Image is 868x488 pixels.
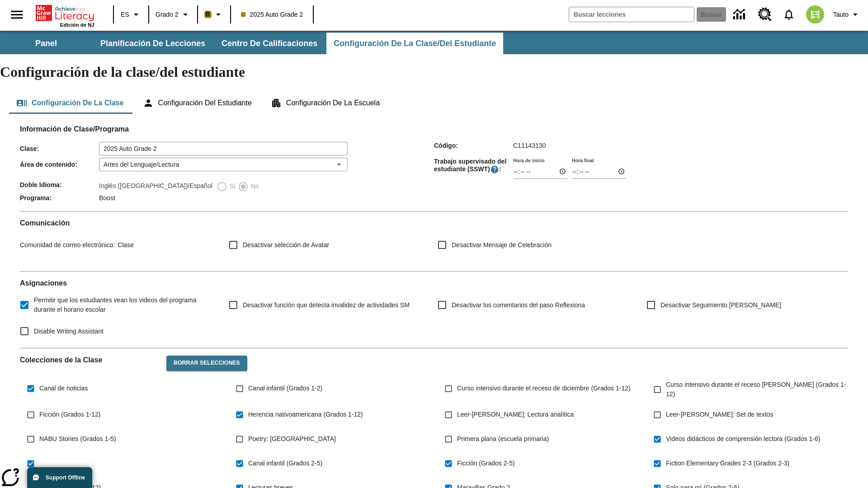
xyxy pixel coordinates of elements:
span: Comunidad de correo electrónico : [20,241,115,249]
span: Primera plana (escuela primaria) [457,434,549,444]
button: Support Offline [27,467,92,488]
button: Grado: Grado 2, Elige un grado [152,6,194,23]
span: Poetry: [GEOGRAPHIC_DATA] [248,434,336,444]
span: Área de contenido : [20,161,99,168]
button: Planificación de lecciones [93,33,212,54]
span: C11143130 [513,142,546,149]
span: Grado 2 [156,10,179,19]
span: Planificación de lecciones [100,38,205,49]
h2: Asignaciones [20,279,848,287]
span: Trabajo supervisado del estudiante (SSWT) : [434,158,513,174]
span: Boost [99,194,115,202]
span: Ficción (Grados 1-12) [39,410,100,419]
span: Edición de NJ [60,22,94,28]
span: Desactivar función que detecta invalidez de actividades SM [243,300,410,310]
button: Centro de calificaciones [214,33,325,54]
span: Ficción (Grados 2-5) [457,459,515,468]
div: Asignaciones [20,279,848,341]
input: Buscar campo [569,7,694,22]
span: Clase : [20,145,99,152]
span: Configuración de la clase/del estudiante [334,38,496,49]
h2: Información de Clase/Programa [20,125,848,133]
button: Lenguaje: ES, Selecciona un idioma [117,6,146,23]
button: Boost El color de la clase es anaranjado claro. Cambiar el color de la clase. [201,6,227,23]
span: Canal infantil (Grados 1-2) [248,384,322,393]
a: Centro de información [728,2,753,27]
span: Videos didácticos de comprensión lectora (Grados 1-6) [666,434,820,444]
button: El Tiempo Supervisado de Trabajo Estudiantil es el período durante el cual los estudiantes pueden... [490,165,499,174]
span: Panel [35,38,57,49]
span: Desactivar selección de Avatar [243,240,329,250]
div: Portada [36,3,94,28]
span: Leer-[PERSON_NAME]: Lectura analítica [457,410,574,419]
button: Escoja un nuevo avatar [801,3,830,26]
span: Fiction Elementary Grades 2-3 (Grados 2-3) [666,459,789,468]
span: Canal de noticias [39,384,88,393]
button: Configuración de la escuela [264,92,387,114]
div: Información de Clase/Programa [20,134,848,204]
a: Notificaciones [777,3,801,26]
span: Código : [434,142,513,149]
span: Tauto [833,10,849,19]
button: Perfil/Configuración [830,6,864,23]
button: Configuración de la clase/del estudiante [326,33,503,54]
button: Borrar selecciones [166,356,247,371]
span: Desactivar los comentarios del paso Reflexiona [452,300,585,310]
span: ES [121,10,129,19]
span: Disable Writing Assistant [34,327,104,336]
div: Artes del Lenguaje/Lectura [99,158,348,171]
a: Portada [36,4,94,22]
h2: Colecciones de la Clase [20,356,159,364]
button: Abrir el menú lateral [4,1,30,28]
span: Clase [115,241,134,249]
span: Programa : [20,194,99,202]
span: 2025 Auto Grade 2 [241,10,303,19]
span: Doble Idioma : [20,181,99,188]
label: Hora final [572,157,594,164]
label: Inglés ([GEOGRAPHIC_DATA])/Español [99,181,212,192]
span: Permitir que los estudiantes vean los videos del programa durante el horario escolar [34,296,214,314]
span: Herencia nativoamericana (Grados 1-12) [248,410,363,419]
span: Canal infantil (Grados 2-5) [248,459,322,468]
span: B [206,9,210,20]
button: Configuración del estudiante [136,92,259,114]
span: Curso intensivo durante el receso de diciembre (Grados 1-12) [457,384,631,393]
span: Desactivar Seguimiento [PERSON_NAME] [660,300,781,310]
label: Hora de inicio [513,157,544,164]
a: Centro de recursos, Se abrirá en una pestaña nueva. [753,2,777,27]
span: Desactivar Mensaje de Celebración [452,240,552,250]
h2: Comunicación [20,219,848,227]
span: Centro de calificaciones [222,38,317,49]
span: NABU Stories (Grados 1-5) [39,434,116,444]
img: avatar image [806,5,824,23]
input: Clase [99,142,348,155]
span: Leer-[PERSON_NAME]: Set de textos [666,410,773,419]
button: Configuración de la clase [9,92,131,114]
span: Curso intensivo durante el receso [PERSON_NAME] (Grados 1-12) [666,380,848,399]
span: No [249,182,259,191]
button: Panel [1,33,91,54]
div: Configuración de la clase/del estudiante [9,92,859,114]
span: Support Offline [46,474,85,481]
span: Sí [227,182,236,191]
div: Comunicación [20,219,848,264]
